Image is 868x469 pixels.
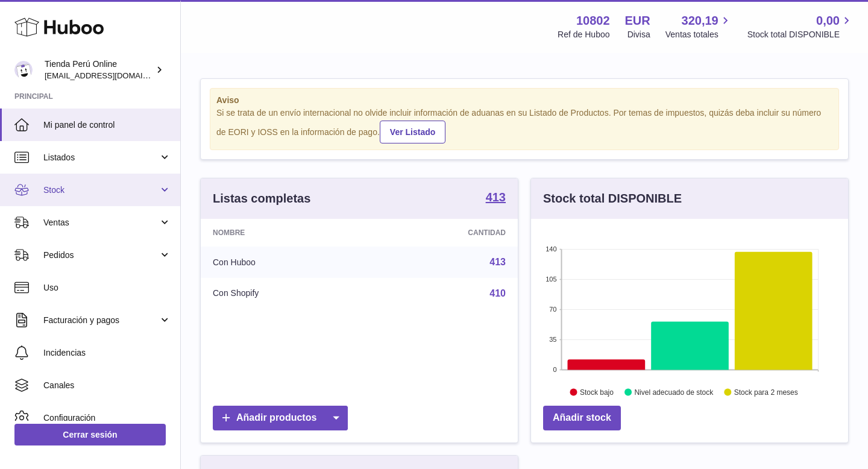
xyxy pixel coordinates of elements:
text: Stock para 2 meses [734,388,798,396]
text: Nivel adecuado de stock [634,388,714,396]
th: Nombre [201,219,369,247]
strong: EUR [625,13,650,29]
strong: 10802 [576,13,610,29]
a: 0,00 Stock total DISPONIBLE [747,13,854,40]
a: 413 [486,191,506,206]
span: Ventas totales [665,29,732,40]
strong: Aviso [216,95,832,106]
div: Si se trata de un envío internacional no olvide incluir información de aduanas en su Listado de P... [216,107,832,143]
text: 70 [549,306,556,313]
span: Listados [43,152,159,163]
span: Uso [43,282,171,294]
span: Stock [43,184,159,196]
a: Añadir stock [543,406,621,430]
a: 320,19 Ventas totales [665,13,732,40]
span: Configuración [43,412,171,424]
span: Canales [43,380,171,391]
span: Facturación y pagos [43,315,159,326]
text: 35 [549,336,556,343]
span: [EMAIL_ADDRESS][DOMAIN_NAME] [45,71,177,80]
th: Cantidad [369,219,518,247]
span: Mi panel de control [43,119,171,131]
span: Pedidos [43,250,159,261]
a: 410 [489,288,506,298]
text: 0 [553,366,556,373]
span: Ventas [43,217,159,228]
text: Stock bajo [580,388,614,396]
text: 140 [546,245,556,253]
td: Con Shopify [201,278,369,309]
text: 105 [546,275,556,283]
a: Añadir productos [213,406,348,430]
span: Stock total DISPONIBLE [747,29,854,40]
span: 0,00 [816,13,840,29]
a: Cerrar sesión [14,424,166,445]
a: 413 [489,257,506,267]
span: Incidencias [43,347,171,359]
strong: 413 [486,191,506,203]
div: Tienda Perú Online [45,58,153,81]
td: Con Huboo [201,247,369,278]
a: Ver Listado [380,121,445,143]
img: contacto@tiendaperuonline.com [14,61,33,79]
span: 320,19 [682,13,719,29]
div: Ref de Huboo [558,29,609,40]
h3: Listas completas [213,190,310,207]
h3: Stock total DISPONIBLE [543,190,682,207]
div: Divisa [627,29,650,40]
